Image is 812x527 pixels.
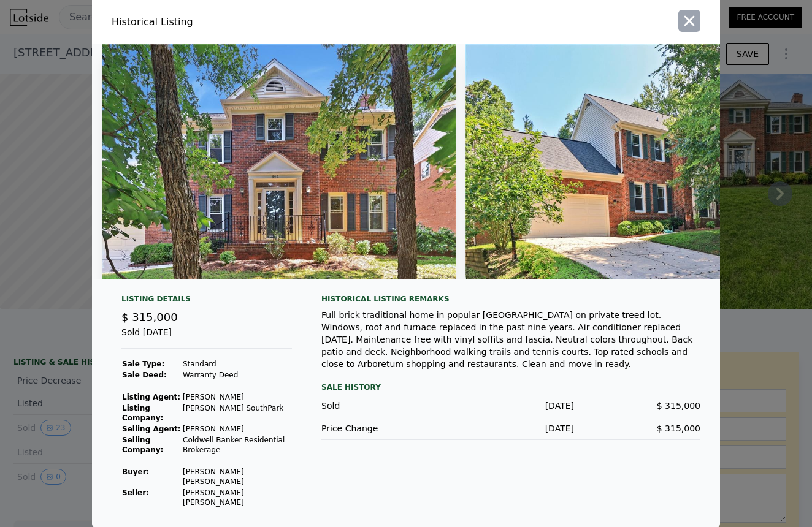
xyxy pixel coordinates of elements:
[122,360,164,368] strong: Sale Type:
[182,466,292,487] td: [PERSON_NAME] [PERSON_NAME]
[321,294,700,304] div: Historical Listing remarks
[112,15,401,29] div: Historical Listing
[122,436,163,454] strong: Selling Company:
[448,422,574,434] div: [DATE]
[182,434,292,455] td: Coldwell Banker Residential Brokerage
[182,370,292,381] td: Warranty Deed
[122,488,149,497] strong: Seller :
[182,487,292,508] td: [PERSON_NAME] [PERSON_NAME]
[121,294,292,309] div: Listing Details
[182,403,292,423] td: [PERSON_NAME] SouthPark
[657,401,700,411] span: $ 315,000
[121,326,292,349] div: Sold [DATE]
[182,358,292,370] td: Standard
[102,44,456,279] img: Property Img
[657,423,700,433] span: $ 315,000
[321,380,700,395] div: Sale History
[122,468,149,476] strong: Buyer :
[121,311,178,324] span: $ 315,000
[321,422,448,434] div: Price Change
[122,393,180,401] strong: Listing Agent:
[321,400,448,412] div: Sold
[182,392,292,403] td: [PERSON_NAME]
[122,371,167,379] strong: Sale Deed:
[122,404,163,422] strong: Listing Company:
[122,425,181,433] strong: Selling Agent:
[182,423,292,434] td: [PERSON_NAME]
[321,309,700,370] div: Full brick traditional home in popular [GEOGRAPHIC_DATA] on private treed lot. Windows, roof and ...
[448,400,574,412] div: [DATE]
